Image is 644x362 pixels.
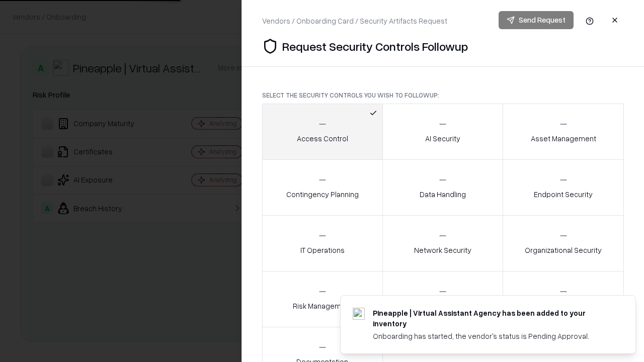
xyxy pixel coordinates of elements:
p: AI Security [425,133,460,144]
button: Network Security [382,215,504,271]
button: Security Incidents [382,271,504,327]
p: Risk Management [293,301,352,311]
button: Organizational Security [503,215,624,271]
button: Endpoint Security [503,159,624,216]
p: Request Security Controls Followup [282,38,468,54]
button: Access Control [262,104,383,160]
button: Asset Management [503,104,624,160]
p: Organizational Security [525,245,602,255]
p: Select the security controls you wish to followup: [262,91,624,100]
p: Contingency Planning [286,189,359,200]
p: Asset Management [531,133,596,144]
button: AI Security [382,104,504,160]
p: Access Control [297,133,348,144]
p: Endpoint Security [534,189,593,200]
p: Network Security [414,245,471,255]
button: Risk Management [262,271,383,327]
button: Contingency Planning [262,159,383,216]
div: Vendors / Onboarding Card / Security Artifacts Request [262,16,447,26]
button: IT Operations [262,215,383,271]
div: Onboarding has started, the vendor's status is Pending Approval. [373,331,611,341]
img: trypineapple.com [353,308,365,320]
button: Threat Management [503,271,624,327]
div: Pineapple | Virtual Assistant Agency has been added to your inventory [373,308,611,329]
p: Data Handling [420,189,466,200]
button: Data Handling [382,159,504,216]
p: IT Operations [300,245,345,255]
